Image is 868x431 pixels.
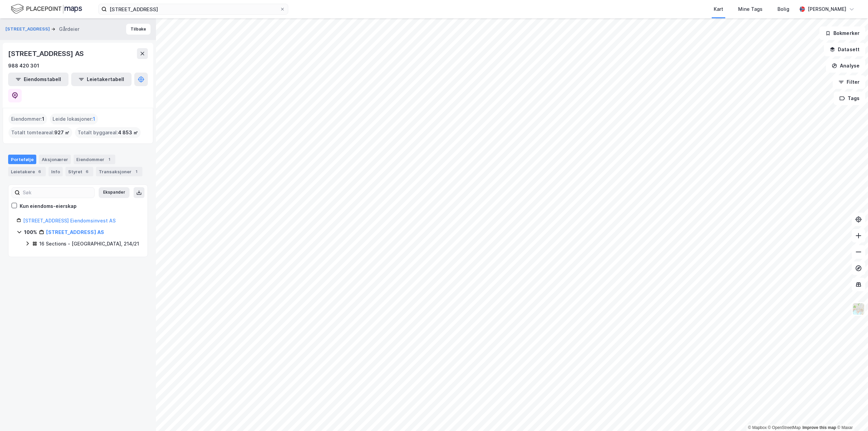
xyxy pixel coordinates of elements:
[852,302,865,315] img: Z
[834,92,865,105] button: Tags
[833,75,865,89] button: Filter
[738,5,763,13] div: Mine Tags
[777,5,789,13] div: Bolig
[48,167,63,176] div: Info
[36,168,43,175] div: 6
[834,398,868,431] iframe: Chat Widget
[748,425,767,430] a: Mapbox
[133,168,140,175] div: 1
[118,129,138,137] span: 4 853 ㎡
[8,48,85,59] div: [STREET_ADDRESS] AS
[20,202,77,210] div: Kun eiendoms-eierskap
[824,43,865,56] button: Datasett
[8,127,72,138] div: Totalt tomteareal :
[5,26,51,33] button: [STREET_ADDRESS]
[50,114,98,124] div: Leide lokasjoner :
[808,5,846,13] div: [PERSON_NAME]
[8,114,47,124] div: Eiendommer :
[74,155,115,164] div: Eiendommer
[54,129,70,137] span: 927 ㎡
[46,229,104,235] a: [STREET_ADDRESS] AS
[93,115,95,123] span: 1
[8,73,68,86] button: Eiendomstabell
[834,398,868,431] div: Kontrollprogram for chat
[714,5,723,13] div: Kart
[107,4,280,14] input: Søk på adresse, matrikkel, gårdeiere, leietakere eller personer
[99,187,130,198] button: Ekspander
[803,425,836,430] a: Improve this map
[71,73,132,86] button: Leietakertabell
[59,25,79,33] div: Gårdeier
[39,240,139,248] div: 16 Sections - [GEOGRAPHIC_DATA], 214/21
[11,3,82,15] img: logo.f888ab2527a4732fd821a326f86c7f29.svg
[75,127,141,138] div: Totalt byggareal :
[826,59,865,73] button: Analyse
[23,218,116,223] a: [STREET_ADDRESS] Eiendomsinvest AS
[24,228,37,236] div: 100%
[8,167,46,176] div: Leietakere
[768,425,801,430] a: OpenStreetMap
[39,155,71,164] div: Aksjonærer
[84,168,91,175] div: 6
[65,167,93,176] div: Styret
[126,24,151,35] button: Tilbake
[8,62,39,70] div: 988 420 301
[42,115,44,123] span: 1
[8,155,36,164] div: Portefølje
[106,156,113,163] div: 1
[20,188,94,198] input: Søk
[96,167,142,176] div: Transaksjoner
[820,26,865,40] button: Bokmerker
